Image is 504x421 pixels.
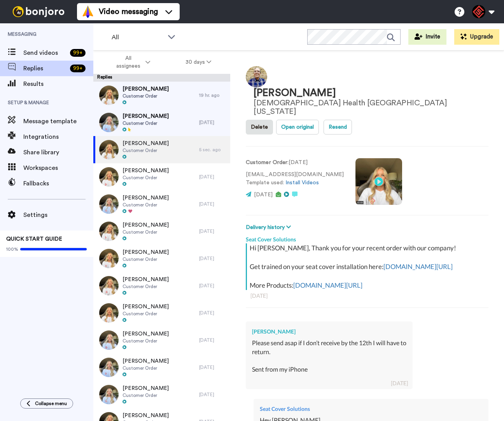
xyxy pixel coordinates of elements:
[246,66,267,87] img: Image of Richard Fernandez
[199,255,226,262] div: [DATE]
[199,92,226,98] div: 19 hr. ago
[122,229,169,235] span: Customer Order
[122,248,169,256] span: [PERSON_NAME]
[6,236,62,242] span: QUICK START GUIDE
[122,392,169,398] span: Customer Order
[93,74,230,82] div: Replies
[246,223,293,232] button: Delivery history
[199,337,226,343] div: [DATE]
[122,338,169,344] span: Customer Order
[122,276,169,283] span: [PERSON_NAME]
[199,119,226,126] div: [DATE]
[199,228,226,234] div: [DATE]
[199,310,226,316] div: [DATE]
[99,330,119,350] img: 7b9c3a2f-2591-432a-8298-4cf91e5ea7b3-thumb.jpg
[246,160,287,165] strong: Customer Order
[199,283,226,289] div: [DATE]
[99,113,119,132] img: bcb6f276-295a-4da1-af94-775b6eb3321f-thumb.jpg
[122,112,169,120] span: [PERSON_NAME]
[93,354,230,381] a: [PERSON_NAME]Customer Order[DATE]
[285,180,319,185] a: Install Videos
[122,365,169,371] span: Customer Order
[93,381,230,408] a: [PERSON_NAME]Customer Order[DATE]
[23,148,93,157] span: Share library
[112,54,144,70] span: All assignees
[23,179,93,188] span: Fallbacks
[95,51,168,73] button: All assignees
[122,303,169,311] span: [PERSON_NAME]
[23,210,93,220] span: Settings
[391,379,408,387] div: [DATE]
[122,194,169,202] span: [PERSON_NAME]
[122,85,169,93] span: [PERSON_NAME]
[254,87,485,99] div: [PERSON_NAME]
[23,163,93,173] span: Workspaces
[254,192,273,197] span: [DATE]
[20,398,73,409] button: Collapse menu
[254,99,485,116] div: [DEMOGRAPHIC_DATA] Health [GEOGRAPHIC_DATA][US_STATE]
[199,391,226,398] div: [DATE]
[324,120,352,135] button: Resend
[99,385,119,404] img: 6c834708-44b4-43aa-b59a-1f988d0ba825-thumb.jpg
[122,256,169,262] span: Customer Order
[276,120,319,135] button: Open original
[408,29,446,45] button: Invite
[383,262,453,271] a: [DOMAIN_NAME][URL]
[93,272,230,299] a: [PERSON_NAME]Customer Order[DATE]
[122,175,169,181] span: Customer Order
[122,412,169,419] span: [PERSON_NAME]
[122,384,169,392] span: [PERSON_NAME]
[122,93,169,99] span: Customer Order
[93,299,230,327] a: [PERSON_NAME]Customer Order[DATE]
[23,79,93,89] span: Results
[93,218,230,245] a: [PERSON_NAME]Customer Order[DATE]
[99,249,119,268] img: fea695a4-2ba1-4f94-a12d-7ff03fcb631b-thumb.jpg
[99,140,119,159] img: 0a07464a-5a72-4ec9-8cd0-63d7fc57003b-thumb.jpg
[122,330,169,338] span: [PERSON_NAME]
[252,339,406,383] div: Please send asap if I don’t receive by the 12th I will have to return. Sent from my iPhone
[246,159,344,167] p: : [DATE]
[246,232,488,243] div: Seat Cover Solutions
[122,221,169,229] span: [PERSON_NAME]
[454,29,499,45] button: Upgrade
[9,6,68,17] img: bj-logo-header-white.svg
[99,276,119,295] img: 52ca0e81-6046-4e95-a981-4d47291f86d8-thumb.jpg
[93,245,230,272] a: [PERSON_NAME]Customer Order[DATE]
[168,55,229,69] button: 30 days
[122,167,169,175] span: [PERSON_NAME]
[99,6,158,17] span: Video messaging
[252,328,406,335] div: [PERSON_NAME]
[122,357,169,365] span: [PERSON_NAME]
[93,190,230,218] a: [PERSON_NAME]Customer Order[DATE]
[99,194,119,214] img: 5679cb2b-1065-4aa9-aaa1-910e677a4987-thumb.jpg
[122,140,169,147] span: [PERSON_NAME]
[93,163,230,190] a: [PERSON_NAME]Customer Order[DATE]
[250,243,486,290] div: Hi [PERSON_NAME], Thank you for your recent order with our company! Get trained on your seat cove...
[246,120,273,135] button: Delete
[93,136,230,163] a: [PERSON_NAME]Customer Order5 sec. ago
[82,5,94,18] img: vm-color.svg
[93,327,230,354] a: [PERSON_NAME]Customer Order[DATE]
[99,167,119,187] img: e931e3cf-1be3-46ad-9774-e8adbcc006d0-thumb.jpg
[6,246,18,252] span: 100%
[293,281,362,289] a: [DOMAIN_NAME][URL]
[70,49,86,57] div: 99 +
[122,283,169,290] span: Customer Order
[93,82,230,109] a: [PERSON_NAME]Customer Order19 hr. ago
[35,400,67,407] span: Collapse menu
[199,147,226,153] div: 5 sec. ago
[199,364,226,370] div: [DATE]
[199,174,226,180] div: [DATE]
[112,33,164,42] span: All
[23,48,67,58] span: Send videos
[260,405,482,413] div: Seat Cover Solutions
[23,132,93,141] span: Integrations
[99,222,119,241] img: 05ecce37-b6ae-4521-b511-6b95e3e2b97b-thumb.jpg
[70,65,86,72] div: 99 +
[122,120,169,126] span: Customer Order
[99,86,119,105] img: ce5357cb-026c-433d-aaba-63ae9457c6c3-thumb.jpg
[122,147,169,154] span: Customer Order
[246,171,344,187] p: [EMAIL_ADDRESS][DOMAIN_NAME] Template used:
[99,358,119,377] img: f5715ba0-7048-453f-88a7-e70fb52eaec2-thumb.jpg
